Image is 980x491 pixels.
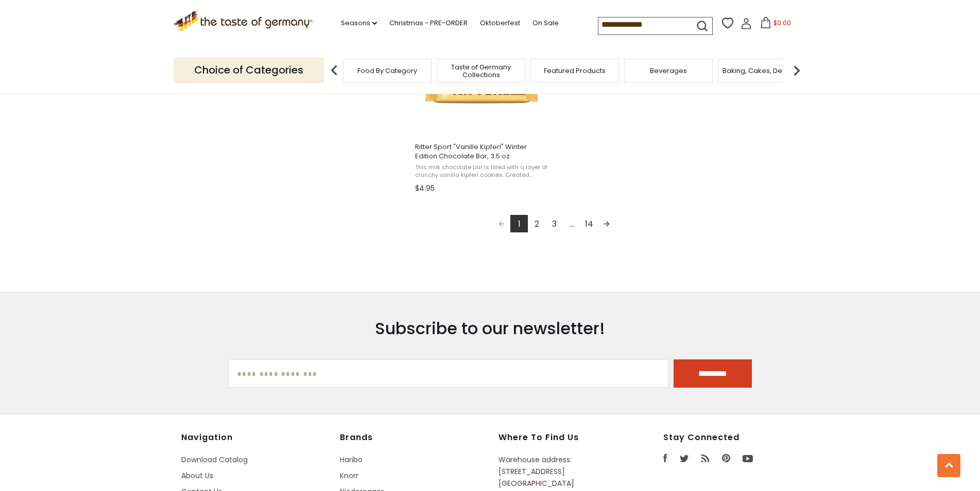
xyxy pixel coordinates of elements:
[580,215,598,232] a: 14
[544,67,606,75] a: Featured Products
[181,432,330,443] h4: Navigation
[174,58,324,83] p: Choice of Categories
[340,432,488,443] h4: Brands
[480,17,520,29] a: Oktoberfest
[532,17,559,29] a: On Sale
[228,318,752,339] h3: Subscribe to our newsletter!
[723,67,802,75] a: Baking, Cakes, Desserts
[498,432,616,443] h4: Where to find us
[324,60,345,81] img: previous arrow
[181,454,248,465] a: Download Catalog
[181,470,213,481] a: About Us
[528,215,545,232] a: 2
[498,454,616,490] p: Warehouse address: [STREET_ADDRESS] [GEOGRAPHIC_DATA]
[357,67,417,75] a: Food By Category
[545,215,563,232] a: 3
[786,60,807,81] img: next arrow
[341,17,377,29] a: Seasons
[415,142,548,161] span: Ritter Sport "Vanille Kipferl" Winter Edition Chocolate Bar, 3.5 oz
[754,17,798,32] button: $0.00
[415,163,548,179] span: This milk chocolate bar is filled with a layer of crunchy vanilla kipferl cookies. Created specif...
[663,432,799,443] h4: Stay Connected
[389,17,468,29] a: Christmas - PRE-ORDER
[340,454,363,465] a: Haribo
[598,215,615,232] a: Next page
[415,183,435,194] span: $4.95
[510,215,528,232] a: 1
[415,215,694,235] div: Pagination
[773,19,791,27] span: $0.00
[340,470,358,481] a: Knorr
[650,67,687,75] a: Beverages
[440,63,522,79] a: Taste of Germany Collections
[563,215,580,232] span: ...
